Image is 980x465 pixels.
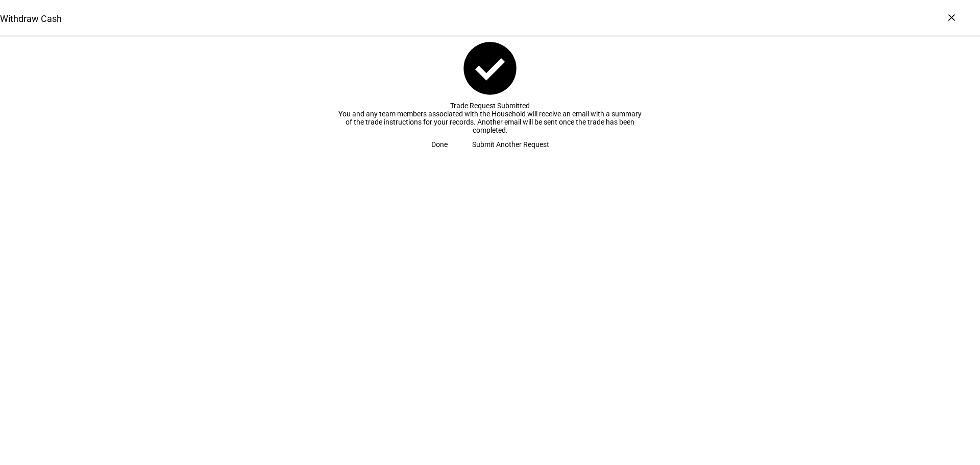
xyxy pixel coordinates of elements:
[419,134,460,155] button: Done
[337,102,643,110] div: Trade Request Submitted
[337,110,643,134] div: You and any team members associated with the Household will receive an email with a summary of th...
[460,134,561,155] button: Submit Another Request
[431,134,448,155] span: Done
[943,9,960,26] div: ×
[472,134,549,155] span: Submit Another Request
[458,37,522,100] mat-icon: check_circle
